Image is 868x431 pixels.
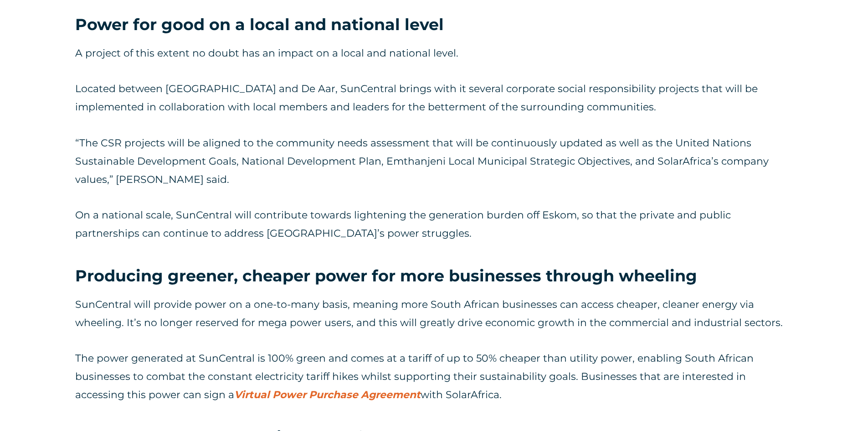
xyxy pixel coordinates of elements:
[75,80,793,116] p: Located between [GEOGRAPHIC_DATA] and De Aar, SunCentral brings with it several corporate social ...
[75,296,793,332] p: SunCentral will provide power on a one-to-many basis, meaning more South African businesses can a...
[75,14,793,35] h3: Power for good on a local and national level
[75,206,793,243] p: On a national scale, SunCentral will contribute towards lightening the generation burden off Esko...
[75,265,793,286] h3: Producing greener, cheaper power for more businesses through wheeling
[75,44,793,62] p: A project of this extent no doubt has an impact on a local and national level.
[234,389,421,401] a: Virtual Power Purchase Agreement
[75,134,793,189] p: “The CSR projects will be aligned to the community needs assessment that will be continuously upd...
[75,349,793,404] p: The power generated at SunCentral is 100% green and comes at a tariff of up to 50% cheaper than u...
